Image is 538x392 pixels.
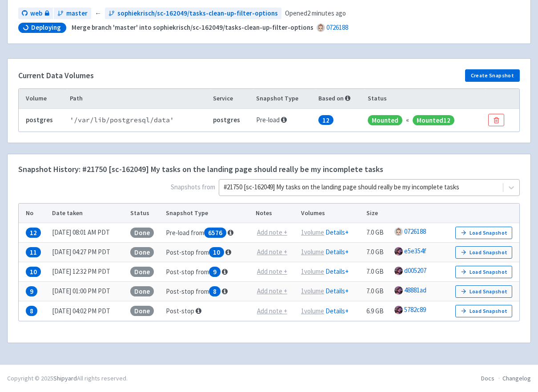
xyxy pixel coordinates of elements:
[257,248,287,256] u: Add note +
[301,248,324,256] u: 1 volume
[404,305,426,314] a: 5782c89
[325,307,349,315] a: Details+
[66,8,88,19] span: master
[325,287,349,295] a: Details+
[130,228,154,238] span: Done
[53,374,77,382] a: Shipyard
[481,374,494,382] a: Docs
[301,228,324,236] u: 1 volume
[49,282,128,301] td: [DATE] 01:00 PM PDT
[455,285,512,298] button: Load Snapshot
[363,204,391,223] th: Size
[163,262,253,282] td: Post-stop from
[30,8,42,19] span: web
[163,223,253,243] td: Pre-load from
[301,267,324,276] u: 1 volume
[163,204,253,223] th: Snapshot Type
[404,286,426,294] a: 48881ad
[285,8,346,19] span: Opened
[54,8,91,20] a: master
[253,204,298,223] th: Notes
[26,247,41,257] span: 11
[210,89,253,108] th: Service
[105,8,281,20] a: sophiekrisch/sc-162049/tasks-clean-up-filter-options
[316,89,365,108] th: Based on
[257,267,287,276] u: Add note +
[49,243,128,262] td: [DATE] 04:27 PM PDT
[363,243,391,262] td: 7.0 GB
[363,282,391,301] td: 7.0 GB
[163,243,253,262] td: Post-stop from
[95,8,101,19] span: ←
[455,266,512,278] button: Load Snapshot
[365,89,485,108] th: Status
[7,374,128,383] div: Copyright © 2025 All rights reserved.
[363,301,391,321] td: 6.9 GB
[363,262,391,282] td: 7.0 GB
[406,115,409,125] div: «
[465,69,520,82] button: Create Snapshot
[502,374,531,382] a: Changelog
[209,267,221,277] span: 9
[204,228,226,238] span: 6576
[31,23,61,32] span: Deploying
[455,305,512,317] button: Load Snapshot
[49,204,128,223] th: Date taken
[19,89,67,108] th: Volume
[209,247,224,257] span: 10
[26,286,37,296] span: 9
[67,108,210,132] td: ' /var/lib/postgresql/data '
[26,306,37,316] span: 8
[49,262,128,282] td: [DATE] 12:32 PM PDT
[257,228,287,236] u: Add note +
[318,115,333,125] span: 12
[18,165,383,174] h4: Snapshot History: #21750 [sc-162049] My tasks on the landing page should really be my incomplete ...
[413,115,454,125] span: Mounted 12
[213,116,240,124] b: postgres
[18,71,94,80] h4: Current Data Volumes
[298,204,363,223] th: Volumes
[49,301,128,321] td: [DATE] 04:02 PM PDT
[130,286,154,296] span: Done
[130,247,154,257] span: Done
[404,266,426,275] a: d005207
[163,282,253,301] td: Post-stop from
[325,248,349,256] a: Details+
[301,307,324,315] u: 1 volume
[256,116,287,124] span: Pre-load
[455,227,512,239] button: Load Snapshot
[19,204,49,223] th: No
[163,301,253,321] td: Post-stop
[325,228,349,236] a: Details+
[209,286,221,296] span: 8
[49,223,128,243] td: [DATE] 08:01 AM PDT
[26,116,53,124] b: postgres
[26,228,41,238] span: 12
[326,23,348,32] a: 0726188
[257,307,287,315] u: Add note +
[128,204,163,223] th: Status
[130,306,154,316] span: Done
[404,227,426,236] a: 0726188
[26,267,41,277] span: 10
[117,8,278,19] span: sophiekrisch/sc-162049/tasks-clean-up-filter-options
[18,8,53,20] a: web
[307,9,346,17] time: 2 minutes ago
[257,287,287,295] u: Add note +
[130,267,154,277] span: Done
[67,89,210,108] th: Path
[253,89,316,108] th: Snapshot Type
[455,246,512,259] button: Load Snapshot
[404,247,426,255] a: e5e354f
[18,179,520,200] span: Snapshots from
[72,23,313,32] strong: Merge branch 'master' into sophiekrisch/sc-162049/tasks-clean-up-filter-options
[325,267,349,276] a: Details+
[363,223,391,243] td: 7.0 GB
[301,287,324,295] u: 1 volume
[368,115,402,125] span: Mounted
